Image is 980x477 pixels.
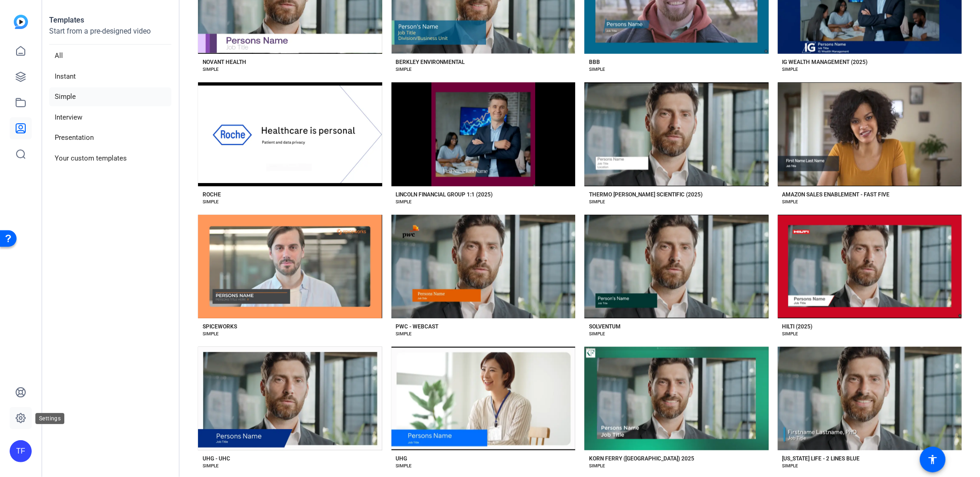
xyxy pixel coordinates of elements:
div: SIMPLE [203,66,219,73]
button: Template image [198,347,382,450]
li: Simple [49,87,171,106]
button: Template image [198,215,382,318]
div: SIMPLE [782,198,799,206]
div: SIMPLE [396,198,412,206]
div: SIMPLE [396,330,412,338]
strong: Templates [49,16,84,24]
li: Instant [49,67,171,86]
li: Your custom templates [49,149,171,168]
li: Presentation [49,128,171,147]
button: Template image [778,215,962,318]
img: blue-gradient.svg [14,15,28,29]
div: HILTI (2025) [782,323,813,330]
button: Template image [778,347,962,450]
div: SOLVENTUM [589,323,621,330]
div: UHG [396,455,408,462]
div: SIMPLE [782,66,799,73]
div: AMAZON SALES ENABLEMENT - FAST FIVE [782,191,890,198]
button: Template image [391,347,576,450]
button: Template image [391,82,576,186]
li: Interview [49,108,171,127]
div: SPICEWORKS [203,323,237,330]
div: IG WEALTH MANAGEMENT (2025) [782,58,868,66]
div: SIMPLE [203,330,219,338]
mat-icon: accessibility [927,454,938,465]
li: All [49,46,171,65]
div: NOVANT HEALTH [203,58,246,66]
button: Template image [778,82,962,186]
div: SIMPLE [782,462,799,470]
div: SIMPLE [782,330,799,338]
div: SIMPLE [203,198,219,206]
div: SIMPLE [589,198,605,206]
button: Template image [584,347,769,450]
div: UHG - UHC [203,455,230,462]
div: Settings [35,413,64,424]
div: SIMPLE [203,462,219,470]
div: [US_STATE] LIFE - 2 LINES BLUE [782,455,860,462]
p: Start from a pre-designed video [49,26,171,45]
div: BERKLEY ENVIRONMENTAL [396,58,465,66]
button: Template image [198,82,382,186]
div: SIMPLE [589,462,605,470]
div: KORN FERRY ([GEOGRAPHIC_DATA]) 2025 [589,455,694,462]
div: PWC - WEBCAST [396,323,439,330]
div: SIMPLE [396,462,412,470]
div: BBB [589,58,600,66]
div: LINCOLN FINANCIAL GROUP 1:1 (2025) [396,191,493,198]
button: Template image [584,215,769,318]
div: THERMO [PERSON_NAME] SCIENTIFIC (2025) [589,191,702,198]
div: SIMPLE [589,66,605,73]
div: ROCHE [203,191,221,198]
div: TF [10,440,32,462]
button: Template image [391,215,576,318]
div: SIMPLE [589,330,605,338]
div: SIMPLE [396,66,412,73]
button: Template image [584,82,769,186]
